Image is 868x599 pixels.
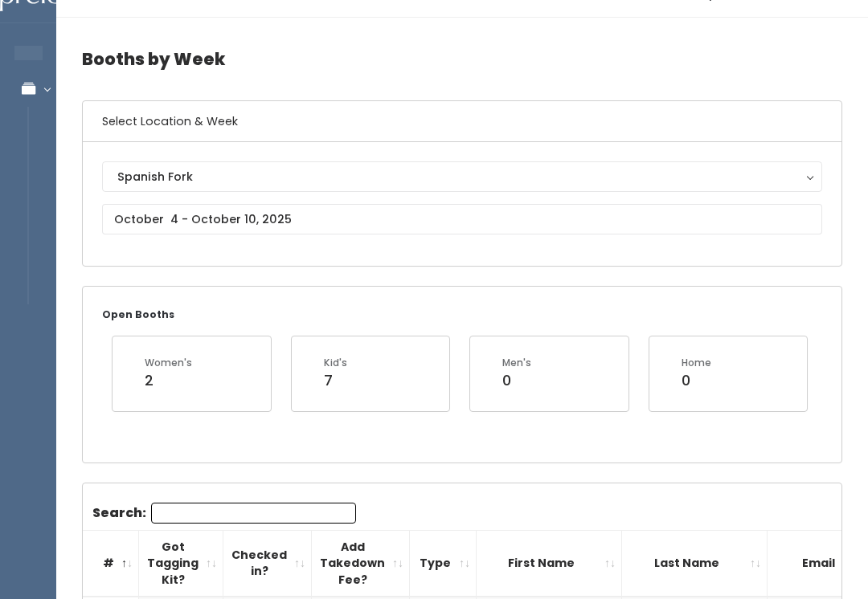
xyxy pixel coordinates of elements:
[82,37,842,81] h4: Booths by Week
[139,530,223,597] th: Got Tagging Kit?: activate to sort column ascending
[502,356,531,370] div: Men's
[151,503,356,524] input: Search:
[682,356,711,370] div: Home
[117,168,807,185] div: Spanish Fork
[312,530,410,597] th: Add Takedown Fee?: activate to sort column ascending
[83,101,841,142] h6: Select Location & Week
[502,370,531,391] div: 0
[622,530,768,597] th: Last Name: activate to sort column ascending
[682,370,711,391] div: 0
[324,356,347,370] div: Kid's
[145,370,192,391] div: 2
[102,308,174,321] small: Open Booths
[324,370,347,391] div: 7
[102,161,822,192] button: Spanish Fork
[83,530,139,597] th: #: activate to sort column descending
[410,530,477,597] th: Type: activate to sort column ascending
[223,530,312,597] th: Checked in?: activate to sort column ascending
[477,530,622,597] th: First Name: activate to sort column ascending
[92,503,356,524] label: Search:
[102,204,822,234] input: October 4 - October 10, 2025
[145,356,192,370] div: Women's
